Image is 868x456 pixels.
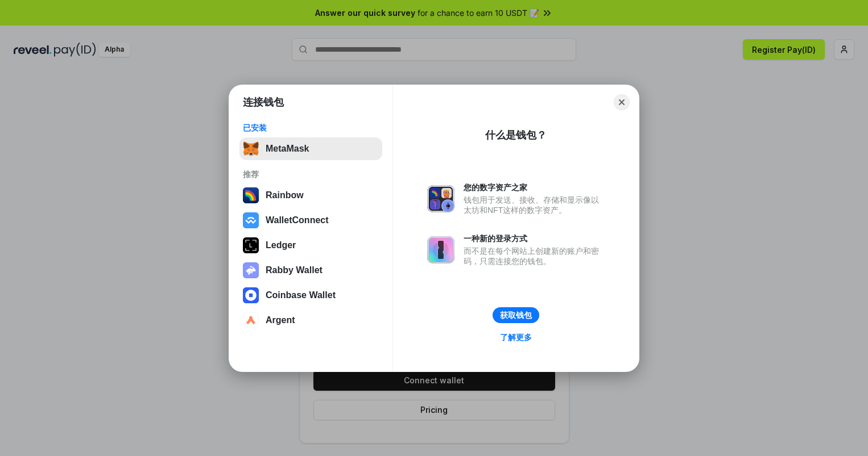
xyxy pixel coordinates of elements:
div: WalletConnect [266,215,329,225]
img: svg+xml,%3Csvg%20xmlns%3D%22http%3A%2F%2Fwww.w3.org%2F2000%2Fsvg%22%20fill%3D%22none%22%20viewBox... [427,185,454,212]
img: svg+xml,%3Csvg%20fill%3D%22none%22%20height%3D%2233%22%20viewBox%3D%220%200%2035%2033%22%20width%... [243,141,259,157]
div: 钱包用于发送、接收、存储和显示像以太坊和NFT这样的数字资产。 [464,195,605,215]
div: Rainbow [266,190,304,200]
div: 您的数字资产之家 [464,182,605,193]
div: MetaMask [266,144,309,154]
div: 已安装 [243,123,379,133]
div: 推荐 [243,169,379,179]
h1: 连接钱包 [243,95,284,109]
div: 什么是钱包？ [485,128,547,142]
div: Rabby Wallet [266,265,323,275]
button: 获取钱包 [493,307,539,323]
img: svg+xml,%3Csvg%20width%3D%2228%22%20height%3D%2228%22%20viewBox%3D%220%200%2028%2028%22%20fill%3D... [243,312,259,328]
div: 了解更多 [500,332,532,342]
button: Rabby Wallet [239,259,382,282]
img: svg+xml,%3Csvg%20xmlns%3D%22http%3A%2F%2Fwww.w3.org%2F2000%2Fsvg%22%20fill%3D%22none%22%20viewBox... [427,236,454,263]
button: Close [614,94,630,110]
div: Ledger [266,240,296,250]
button: Argent [239,309,382,332]
button: Coinbase Wallet [239,284,382,307]
div: Coinbase Wallet [266,290,336,300]
div: 获取钱包 [500,310,532,320]
button: WalletConnect [239,209,382,232]
img: svg+xml,%3Csvg%20width%3D%22120%22%20height%3D%22120%22%20viewBox%3D%220%200%20120%20120%22%20fil... [243,187,259,203]
button: MetaMask [239,137,382,160]
button: Ledger [239,234,382,257]
img: svg+xml,%3Csvg%20xmlns%3D%22http%3A%2F%2Fwww.w3.org%2F2000%2Fsvg%22%20fill%3D%22none%22%20viewBox... [243,262,259,278]
a: 了解更多 [493,330,539,345]
div: 一种新的登录方式 [464,233,605,244]
div: 而不是在每个网站上创建新的账户和密码，只需连接您的钱包。 [464,246,605,266]
img: svg+xml,%3Csvg%20width%3D%2228%22%20height%3D%2228%22%20viewBox%3D%220%200%2028%2028%22%20fill%3D... [243,212,259,228]
button: Rainbow [239,184,382,207]
img: svg+xml,%3Csvg%20width%3D%2228%22%20height%3D%2228%22%20viewBox%3D%220%200%2028%2028%22%20fill%3D... [243,287,259,303]
div: Argent [266,315,295,325]
img: svg+xml,%3Csvg%20xmlns%3D%22http%3A%2F%2Fwww.w3.org%2F2000%2Fsvg%22%20width%3D%2228%22%20height%3... [243,237,259,253]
